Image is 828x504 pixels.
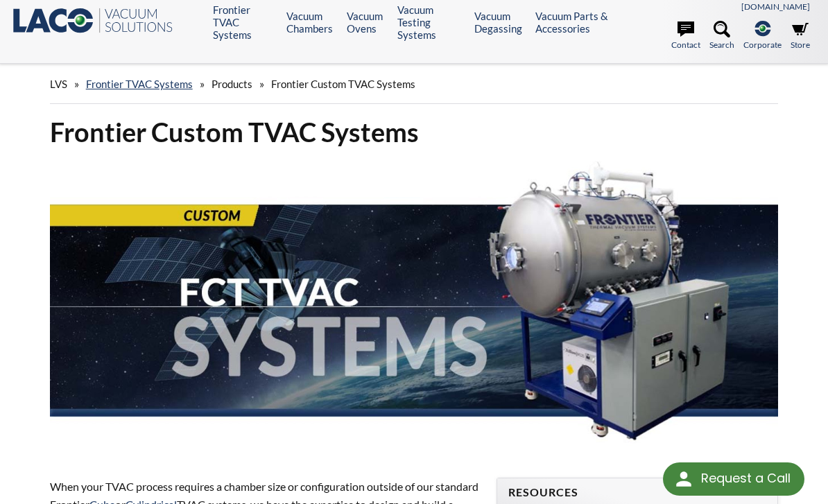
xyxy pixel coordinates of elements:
[743,38,782,51] span: Corporate
[701,462,791,494] div: Request a Call
[663,462,804,496] div: Request a Call
[508,485,766,500] h4: Resources
[271,78,415,90] span: Frontier Custom TVAC Systems
[286,10,336,35] a: Vacuum Chambers
[673,468,695,490] img: round button
[709,21,734,51] a: Search
[50,64,779,104] div: » » »
[213,3,276,41] a: Frontier TVAC Systems
[397,3,464,41] a: Vacuum Testing Systems
[347,10,387,35] a: Vacuum Ovens
[474,10,525,35] a: Vacuum Degassing
[212,78,252,90] span: Products
[671,21,700,51] a: Contact
[535,10,612,35] a: Vacuum Parts & Accessories
[50,115,779,149] h1: Frontier Custom TVAC Systems
[86,78,193,90] a: Frontier TVAC Systems
[50,161,779,452] img: FCT TVAC Systems header
[50,78,67,90] span: LVS
[791,21,810,51] a: Store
